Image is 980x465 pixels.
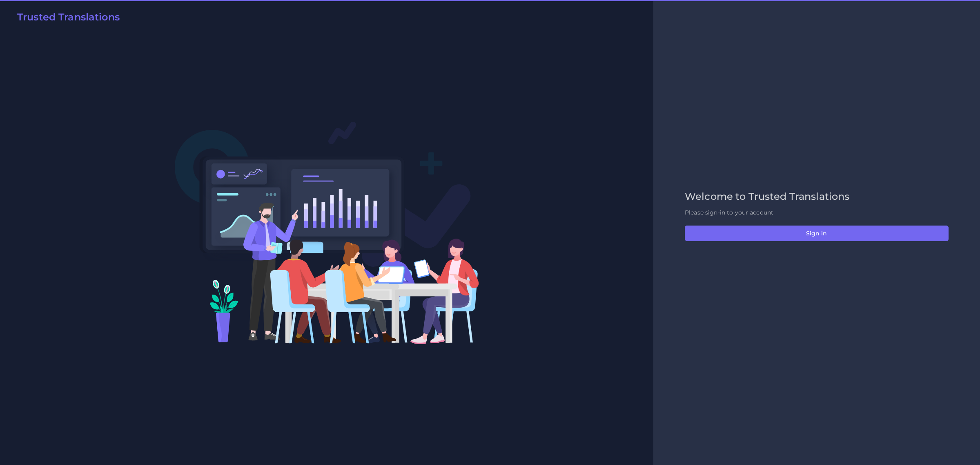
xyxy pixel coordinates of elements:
a: Trusted Translations [11,11,120,26]
h2: Trusted Translations [17,11,120,23]
button: Sign in [685,226,949,241]
p: Please sign-in to your account [685,208,949,217]
h2: Welcome to Trusted Translations [685,191,949,203]
img: Login V2 [174,121,479,344]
